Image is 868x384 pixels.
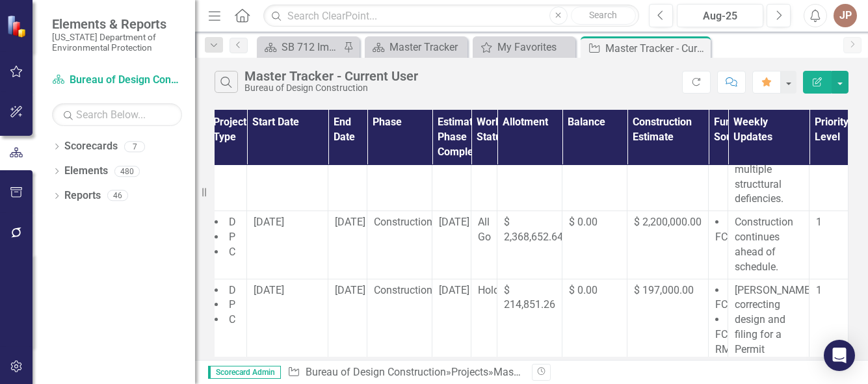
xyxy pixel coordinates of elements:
[709,211,728,279] td: Double-Click to Edit
[809,211,848,279] td: Double-Click to Edit
[229,246,235,258] span: C
[287,365,522,380] div: » »
[107,190,128,201] div: 46
[471,211,497,279] td: Double-Click to Edit
[254,216,284,228] span: [DATE]
[476,39,572,55] a: My Favorites
[605,40,707,57] div: Master Tracker - Current User
[306,366,446,378] a: Bureau of Design Construction
[52,16,182,32] span: Elements & Reports
[52,103,182,126] input: Search Below...
[816,216,822,228] span: 1
[478,284,499,296] span: Hold
[247,211,328,279] td: Double-Click to Edit
[493,366,625,378] div: Master Tracker - Current User
[816,284,822,296] span: 1
[335,284,365,296] span: [DATE]
[64,139,118,154] a: Scorecards
[634,216,702,228] span: $ 2,200,000.00
[634,284,694,296] span: $ 197,000.00
[374,216,432,228] span: Construction
[229,231,235,243] span: P
[439,216,469,228] span: [DATE]
[5,14,30,38] img: ClearPoint Strategy
[569,216,598,228] span: $ 0.00
[497,39,572,55] div: My Favorites
[681,8,759,24] div: Aug-25
[715,328,737,355] span: FCO-RM
[715,298,735,311] span: FCO
[64,164,108,179] a: Elements
[114,166,140,177] div: 480
[208,211,247,279] td: Double-Click to Edit
[432,211,471,279] td: Double-Click to Edit
[735,215,802,274] p: Construction continues ahead of schedule.
[389,39,464,55] div: Master Tracker
[229,298,235,311] span: P
[64,188,101,203] a: Reports
[282,39,340,55] div: SB 712 Implementation
[627,211,709,279] td: Double-Click to Edit
[367,211,432,279] td: Double-Click to Edit
[368,39,464,55] a: Master Tracker
[728,211,809,279] td: Double-Click to Edit
[229,284,236,296] span: D
[208,366,281,379] span: Scorecard Admin
[569,284,598,296] span: $ 0.00
[244,69,418,83] div: Master Tracker - Current User
[589,10,617,20] span: Search
[52,73,182,88] a: Bureau of Design Construction
[263,5,638,27] input: Search ClearPoint...
[834,4,857,27] button: JP
[824,340,855,371] div: Open Intercom Messenger
[562,211,627,279] td: Double-Click to Edit
[374,284,432,296] span: Construction
[439,284,469,296] span: [DATE]
[229,216,236,228] span: D
[229,313,235,326] span: C
[328,211,367,279] td: Double-Click to Edit
[124,141,145,152] div: 7
[254,284,284,296] span: [DATE]
[504,284,555,311] span: $ 214,851.26
[677,4,764,27] button: Aug-25
[571,6,636,25] button: Search
[335,216,365,228] span: [DATE]
[497,211,562,279] td: Double-Click to Edit
[715,231,735,243] span: FCO
[244,83,418,93] div: Bureau of Design Construction
[52,32,182,53] small: [US_STATE] Department of Environmental Protection
[504,216,563,243] span: $ 2,368,652.64
[260,39,340,55] a: SB 712 Implementation
[451,366,488,378] a: Projects
[478,216,491,243] span: All Go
